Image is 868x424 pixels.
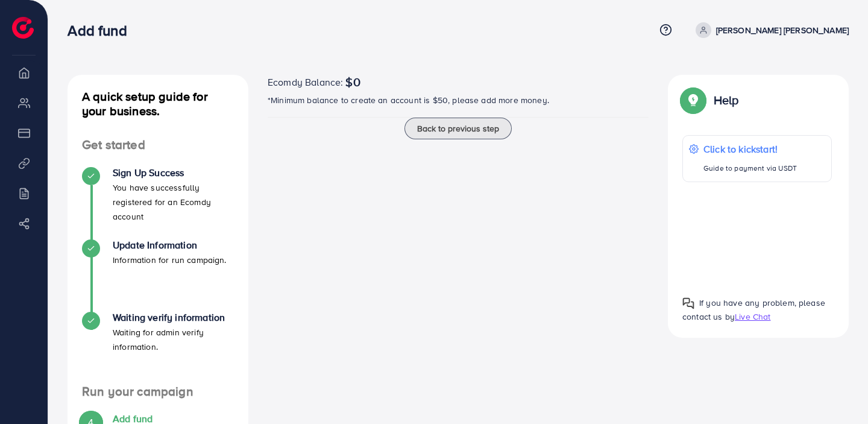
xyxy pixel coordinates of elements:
h4: Run your campaign [68,384,248,399]
h3: Add fund [68,22,136,39]
span: Ecomdy Balance: [268,75,343,89]
li: Waiting verify information [68,312,248,384]
p: Click to kickstart! [703,142,797,156]
h4: Sign Up Success [113,167,234,179]
a: [PERSON_NAME] [PERSON_NAME] [691,22,849,38]
button: Back to previous step [404,118,512,139]
h4: Update Information [113,239,227,251]
p: You have successfully registered for an Ecomdy account [113,180,234,224]
li: Update Information [68,239,248,312]
p: Guide to payment via USDT [703,161,797,176]
img: Popup guide [682,89,704,111]
img: Popup guide [682,297,694,309]
span: $0 [345,75,360,89]
p: [PERSON_NAME] [PERSON_NAME] [716,23,849,37]
img: logo [12,17,34,39]
p: *Minimum balance to create an account is $50, please add more money. [268,93,649,107]
h4: A quick setup guide for your business. [68,89,248,118]
p: Help [714,93,739,107]
p: Waiting for admin verify information. [113,325,234,354]
h4: Get started [68,138,248,153]
li: Sign Up Success [68,167,248,239]
span: Live Chat [735,311,770,323]
span: If you have any problem, please contact us by [682,297,825,323]
span: Back to previous step [417,122,499,134]
h4: Waiting verify information [113,312,234,323]
p: Information for run campaign. [113,253,227,267]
